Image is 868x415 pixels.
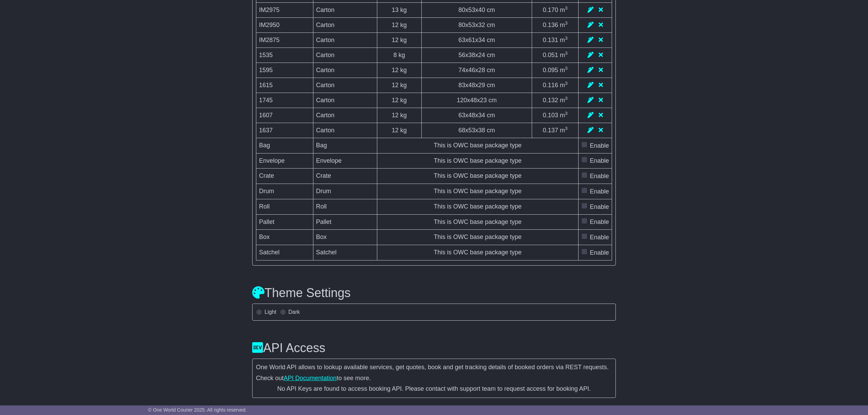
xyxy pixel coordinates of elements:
span: 61 [468,37,475,43]
label: Light [265,309,276,315]
label: Enable [590,141,609,150]
h3: API Access [252,341,616,355]
td: Carton [313,108,377,123]
span: 12 [392,82,398,89]
span: 53 [468,22,475,28]
span: kg [400,112,407,119]
span: 0.132 [543,97,558,104]
span: kg [400,82,407,89]
span: 63 [458,112,465,119]
span: 0.170 [543,6,558,13]
span: 83 [458,82,465,89]
p: Check out to see more. [256,375,612,382]
sup: 3 [565,111,568,116]
td: This is OWC base package type [377,153,578,169]
span: 0.103 [543,112,558,119]
sup: 3 [565,96,568,101]
span: 56 [458,52,465,58]
td: This is OWC base package type [377,245,578,260]
td: 1745 [256,93,313,108]
span: 53 [468,6,475,13]
span: 80 [458,6,465,13]
td: IM2950 [256,17,313,32]
span: 74 [458,67,465,73]
div: x x [424,36,529,45]
span: 29 [478,82,485,89]
td: This is OWC base package type [377,199,578,214]
label: Dark [288,309,300,315]
span: kg [400,6,407,13]
td: Box [256,230,313,245]
span: 38 [468,52,475,58]
td: Bag [256,138,313,153]
span: 40 [478,6,485,13]
td: Drum [256,184,313,199]
label: Enable [590,187,609,196]
span: m [560,97,568,104]
span: m [560,67,568,73]
span: 28 [478,67,485,73]
span: 12 [392,97,398,104]
span: 34 [478,112,485,119]
sup: 3 [565,5,568,11]
span: m [560,112,568,119]
td: This is OWC base package type [377,230,578,245]
span: m [560,37,568,43]
td: 1535 [256,48,313,63]
label: Enable [590,156,609,165]
td: Pallet [313,214,377,230]
td: Satchel [313,245,377,260]
td: Envelope [313,153,377,169]
td: This is OWC base package type [377,184,578,199]
div: x x [424,81,529,90]
span: 0.116 [543,82,558,89]
label: Enable [590,248,609,257]
span: 8 [393,52,397,58]
span: kg [400,22,407,28]
span: 48 [468,112,475,119]
a: API Documentation [284,375,337,381]
sup: 3 [565,81,568,86]
div: x x [424,66,529,75]
span: m [560,52,568,58]
span: kg [398,52,405,58]
sup: 3 [565,66,568,71]
span: 38 [478,127,485,134]
span: 12 [392,112,398,119]
div: x x [424,21,529,30]
span: 46 [468,67,475,73]
span: cm [487,52,495,58]
span: cm [487,127,495,134]
span: 24 [478,52,485,58]
label: Enable [590,172,609,181]
td: IM2975 [256,2,313,17]
span: 12 [392,67,398,73]
sup: 3 [565,126,568,131]
td: Drum [313,184,377,199]
span: 0.131 [543,37,558,43]
td: Bag [313,138,377,153]
div: x x [424,96,529,105]
span: kg [400,37,407,43]
div: No API Keys are found to access booking API. Please contact with support team to request access f... [256,385,612,393]
span: cm [487,22,495,28]
td: Crate [256,169,313,184]
p: One World API allows to lookup available services, get quotes, book and get tracking details of b... [256,364,612,371]
span: © One World Courier 2025. All rights reserved. [148,407,247,413]
span: cm [487,6,495,13]
span: m [560,22,568,28]
td: Carton [313,48,377,63]
span: cm [487,82,495,89]
td: This is OWC base package type [377,169,578,184]
sup: 3 [565,51,568,56]
td: Satchel [256,245,313,260]
div: x x [424,126,529,135]
span: 13 [392,6,398,13]
td: IM2875 [256,32,313,48]
span: m [560,82,568,89]
td: Box [313,230,377,245]
td: Envelope [256,153,313,169]
label: Enable [590,202,609,212]
span: kg [400,67,407,73]
h3: Theme Settings [252,286,616,300]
